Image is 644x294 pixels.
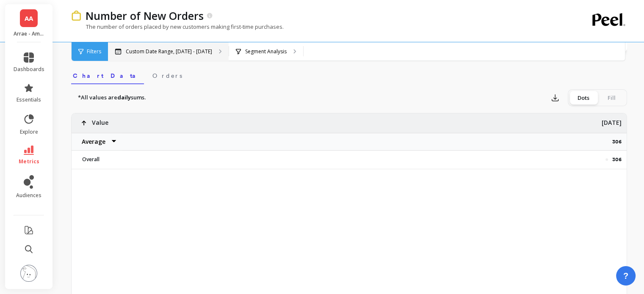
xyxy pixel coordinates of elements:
[87,48,101,55] span: Filters
[152,71,182,80] span: Orders
[77,156,151,163] p: Overall
[14,30,44,37] p: Arrae - Amazon
[126,48,212,55] p: Custom Date Range, [DATE] - [DATE]
[92,113,108,127] p: Value
[86,8,204,23] p: Number of New Orders
[71,11,81,21] img: header icon
[616,266,636,286] button: ?
[20,265,37,282] img: profile picture
[245,48,287,55] p: Segment Analysis
[17,96,41,103] span: essentials
[20,129,38,135] span: explore
[623,270,628,282] span: ?
[16,192,41,199] span: audiences
[14,66,44,73] span: dashboards
[602,113,622,127] p: [DATE]
[71,65,627,84] nav: Tabs
[117,93,131,101] strong: daily
[73,71,142,80] span: Chart Data
[569,91,597,104] div: Dots
[612,156,622,163] p: 306
[78,93,146,102] p: *All values are sums.
[612,138,627,145] p: 306
[25,14,33,23] span: AA
[19,158,39,165] span: metrics
[597,91,625,104] div: Fill
[71,23,284,30] p: The number of orders placed by new customers making first-time purchases.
